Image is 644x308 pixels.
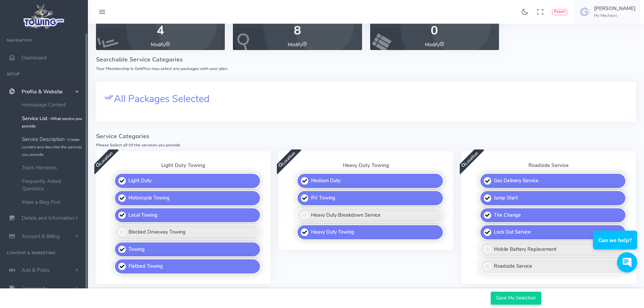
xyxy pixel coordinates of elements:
[22,137,82,157] small: Create content and describe the services you provide
[22,54,47,61] span: Dashboard
[552,9,567,15] button: Report
[594,14,636,18] h6: My Mechanic
[17,133,88,161] a: Service Description -Create content and describe the services you provide
[288,41,307,48] a: Modify
[114,242,261,257] label: Towing
[378,24,491,38] p: 0
[480,259,626,274] label: Roadside Service
[17,161,88,174] a: Team Members
[17,112,88,133] a: Service List -What service you provide
[480,224,626,240] label: Lock Out Service
[22,285,48,292] span: Community
[22,233,60,240] span: Account & Billing
[480,173,626,189] label: Gas Delivery Service
[594,6,636,11] h5: [PERSON_NAME]
[96,143,636,147] h6: Please Select all Of the services you provide.
[22,267,49,274] span: Ads & Posts
[22,215,74,222] span: Details and Information
[21,2,67,31] img: logo
[425,41,444,48] a: Modify
[297,190,443,206] label: RV Towing
[90,145,119,174] span: Location
[114,208,261,223] label: Local Towing
[143,66,228,71] span: You may select any packages with your plan.
[114,190,261,206] label: Motorcycle Towing
[241,24,354,38] p: 8
[114,173,261,189] label: Light Duty
[272,145,301,174] span: Location
[287,163,445,168] p: Heavy Duty Towing
[104,24,217,38] p: 4
[22,88,63,95] span: Profile & Website
[96,67,636,71] h6: Your Membership Is Gold
[114,259,261,274] label: Flatbed Towing
[491,292,541,305] input: Save My Selection
[104,90,628,106] a: All Packages Selected
[297,208,443,223] label: Heavy Duty Breakdown Service
[114,92,210,105] span: All Packages Selected
[17,98,88,112] a: Homepage Content
[151,41,170,48] a: Modify
[96,133,636,140] h4: Service Categories
[17,174,88,195] a: Frequently Asked Questions
[104,163,262,168] p: Light Duty Towing
[96,56,636,63] h4: Searchable Service Categories
[297,173,443,189] label: Medium Duty
[480,190,626,206] label: Jump Start
[17,195,88,209] a: Make a Blog Post
[480,208,626,223] label: Tire Change
[297,224,443,240] label: Heavy Duty Towing
[480,242,626,257] label: Mobile Battery Replacement
[588,212,644,279] iframe: Conversations
[470,163,628,168] p: Roadside Service
[22,116,82,129] small: What service you provide
[455,145,484,174] span: Location
[580,6,591,17] img: user-image
[114,224,261,240] label: Blocked Driveway Towing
